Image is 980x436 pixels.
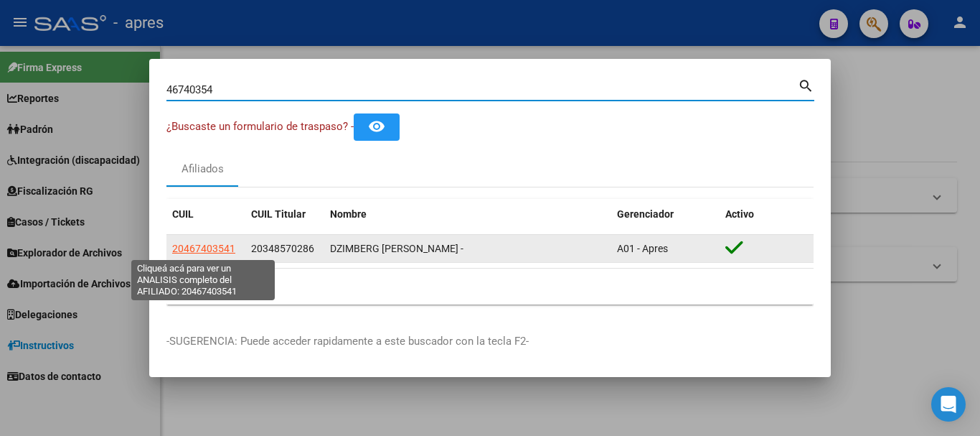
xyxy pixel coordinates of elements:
span: CUIL [172,208,194,220]
datatable-header-cell: CUIL Titular [245,199,324,230]
p: -SUGERENCIA: Puede acceder rapidamente a este buscador con la tecla F2- [166,333,814,350]
span: ¿Buscaste un formulario de traspaso? - [166,120,354,133]
span: A01 - Apres [617,243,668,254]
span: Nombre [330,208,367,220]
div: Open Intercom Messenger [931,387,966,422]
datatable-header-cell: Activo [720,199,814,230]
mat-icon: search [798,76,814,93]
div: DZIMBERG [PERSON_NAME] - [330,241,606,257]
datatable-header-cell: Nombre [324,199,611,230]
span: CUIL Titular [251,208,306,220]
div: Afiliados [182,161,224,177]
span: Gerenciador [617,208,674,220]
datatable-header-cell: Gerenciador [611,199,720,230]
span: 20467403541 [172,243,235,254]
mat-icon: remove_red_eye [368,118,385,135]
datatable-header-cell: CUIL [166,199,245,230]
span: 20348570286 [251,243,314,254]
span: Activo [725,208,754,220]
div: 1 total [166,269,814,305]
